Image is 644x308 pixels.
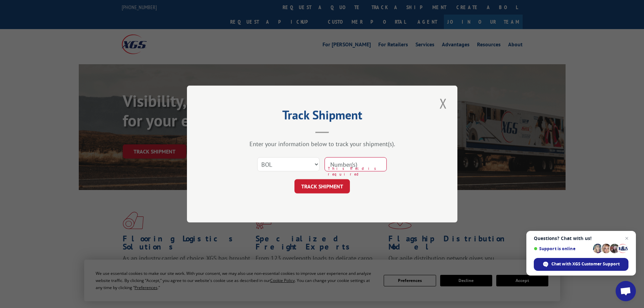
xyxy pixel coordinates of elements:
[437,94,449,113] button: Close modal
[325,157,387,171] input: Number(s)
[534,236,628,241] span: Questions? Chat with us!
[551,261,620,267] span: Chat with XGS Customer Support
[616,281,636,301] a: Open chat
[534,258,628,271] span: Chat with XGS Customer Support
[534,246,591,251] span: Support is online
[328,166,387,177] span: This field is required
[221,110,424,123] h2: Track Shipment
[294,179,350,193] button: TRACK SHIPMENT
[221,140,424,148] div: Enter your information below to track your shipment(s).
